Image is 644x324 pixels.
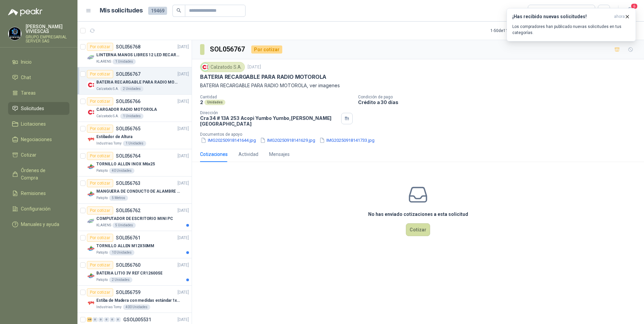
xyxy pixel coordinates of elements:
span: Cotizar [21,151,36,159]
div: Actividad [238,151,258,158]
a: Inicio [8,56,69,68]
p: Industrias Tomy [96,304,122,310]
p: SOL056761 [116,235,140,240]
div: Cotizaciones [200,151,228,158]
img: Company Logo [87,54,95,62]
h3: SOL056767 [210,44,246,55]
p: SOL056768 [116,44,140,49]
div: 0 [104,317,109,322]
p: BATERIA RECARGABLE PARA RADIO MOTOROLA [96,79,180,86]
div: 0 [93,317,98,322]
p: [DATE] [178,262,189,268]
p: 2 [200,99,203,105]
p: [PERSON_NAME] VIVIESCAS [26,24,69,34]
span: 6 [631,3,638,9]
a: Licitaciones [8,118,69,130]
a: Cotizar [8,149,69,161]
div: 48 [87,317,92,322]
img: Company Logo [201,63,209,71]
p: SOL056763 [116,181,140,186]
span: Solicitudes [21,105,44,112]
p: Estiba de Madera con medidas estándar 1x120x15 de alto [96,297,180,304]
p: LINTERNA MANOS LIBRES 12 LED RECARGALE [96,52,180,58]
p: TORNILLO ALLEN M12X50MM [96,243,154,249]
p: Dirección [200,110,339,115]
a: Por cotizarSOL056760[DATE] Company LogoBATERIA LITIO 3V REF CR12600SEPatojito2 Unidades [77,258,192,286]
div: 1 - 50 de 11369 [490,25,537,36]
p: [DATE] [178,207,189,214]
a: Remisiones [8,187,69,200]
p: BATERIA RECARGABLE PARA RADIO MOTOROLA, ver imagenes [200,82,636,89]
div: Por cotizar [87,43,113,51]
a: Por cotizarSOL056759[DATE] Company LogoEstiba de Madera con medidas estándar 1x120x15 de altoIndu... [77,286,192,313]
span: Tareas [21,89,36,97]
div: 400 Unidades [123,304,150,310]
span: Manuales y ayuda [21,221,59,228]
span: 19469 [148,7,167,15]
h3: No has enviado cotizaciones a esta solicitud [368,210,468,218]
span: Licitaciones [21,120,46,128]
img: Company Logo [87,190,95,198]
p: Industrias Tomy [96,141,122,146]
h3: ¡Has recibido nuevas solicitudes! [512,14,611,20]
p: [DATE] [178,98,189,105]
p: Calzatodo S.A. [96,86,119,92]
a: Negociaciones [8,133,69,146]
button: IMG20250918141644.jpg [200,137,257,144]
p: [DATE] [178,180,189,187]
p: [DATE] [178,235,189,241]
div: 5 Metros [109,195,128,201]
p: GSOL005531 [123,317,151,322]
div: Unidades [204,100,225,105]
div: Por cotizar [87,261,113,269]
button: Cotizar [406,223,430,236]
a: Por cotizarSOL056767[DATE] Company LogoBATERIA RECARGABLE PARA RADIO MOTOROLACalzatodo S.A.2 Unid... [77,67,192,95]
span: Órdenes de Compra [21,167,63,182]
div: 1 Unidades [123,141,146,146]
a: Manuales y ayuda [8,218,69,231]
span: Inicio [21,58,32,66]
div: 2 Unidades [120,86,143,92]
a: Por cotizarSOL056764[DATE] Company LogoTORNILLO ALLEN INOX M6x25Patojito40 Unidades [77,149,192,176]
p: Documentos de apoyo [200,132,641,137]
img: Company Logo [87,81,95,89]
p: [DATE] [178,44,189,50]
p: Cantidad [200,95,353,99]
p: Patojito [96,195,108,201]
a: Configuración [8,202,69,215]
img: Company Logo [87,272,95,280]
a: Por cotizarSOL056768[DATE] Company LogoLINTERNA MANOS LIBRES 12 LED RECARGALEKLARENS1 Unidades [77,40,192,67]
span: Chat [21,74,31,81]
div: Por cotizar [87,234,113,242]
span: ahora [614,14,625,20]
div: 2 Unidades [109,277,132,283]
div: 0 [110,317,115,322]
p: Cra 34 # 13A 253 Acopi Yumbo Yumbo , [PERSON_NAME][GEOGRAPHIC_DATA] [200,115,339,127]
img: Company Logo [87,108,95,116]
div: 5 Unidades [112,223,136,228]
div: Mensajes [269,151,290,158]
p: SOL056766 [116,99,140,104]
p: SOL056767 [116,72,140,76]
img: Company Logo [8,27,21,40]
button: 6 [624,5,636,17]
div: 1 Unidades [112,59,136,64]
div: 40 Unidades [109,168,134,173]
img: Company Logo [87,245,95,253]
p: SOL056762 [116,208,140,213]
p: Patojito [96,277,108,283]
div: 1 Unidades [120,114,143,119]
button: IMG20250918141733.jpg [319,137,375,144]
p: Crédito a 30 días [358,99,641,105]
div: Por cotizar [251,45,282,54]
p: SOL056765 [116,126,140,131]
p: [DATE] [178,126,189,132]
div: Calzatodo S.A. [200,62,245,72]
div: 0 [116,317,121,322]
img: Logo peakr [8,8,42,16]
p: TORNILLO ALLEN INOX M6x25 [96,161,155,167]
p: CARGADOR RADIO MOTOROLA [96,106,157,113]
span: Remisiones [21,190,46,197]
button: IMG20250918141629.jpg [259,137,316,144]
img: Company Logo [87,217,95,225]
